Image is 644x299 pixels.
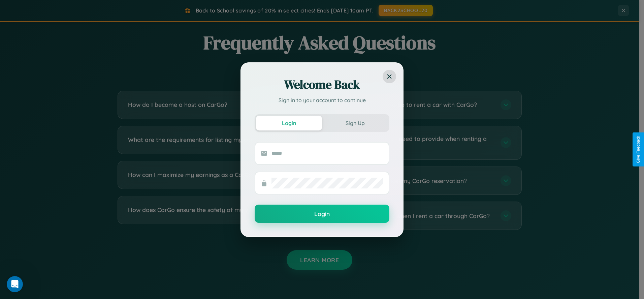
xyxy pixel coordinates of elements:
[7,276,23,292] iframe: Intercom live chat
[255,96,389,104] p: Sign in to your account to continue
[256,116,322,130] button: Login
[255,77,389,93] h2: Welcome Back
[322,116,388,130] button: Sign Up
[636,136,641,163] div: Give Feedback
[255,205,389,223] button: Login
